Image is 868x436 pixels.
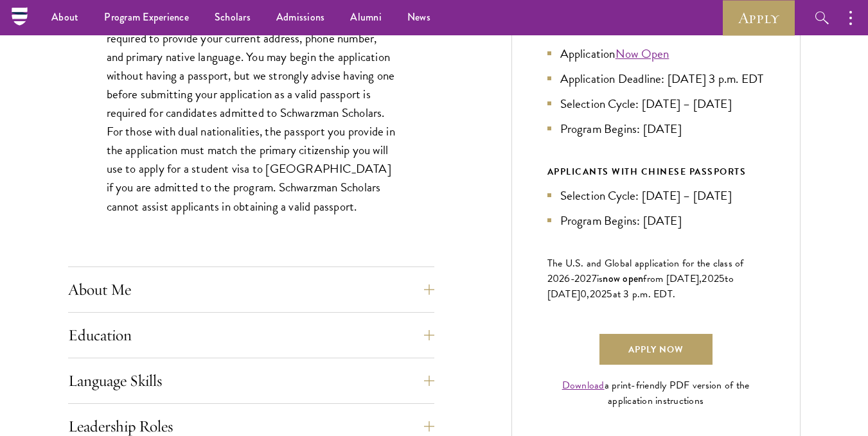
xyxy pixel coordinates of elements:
[599,334,713,365] a: Apply Now
[68,320,434,351] button: Education
[571,271,592,286] span: -202
[603,271,643,286] span: now open
[562,378,605,393] a: Download
[68,365,434,396] button: Language Skills
[590,286,607,302] span: 202
[592,271,597,286] span: 7
[587,286,589,302] span: ,
[597,271,603,286] span: is
[547,256,744,286] span: The U.S. and Global application for the class of 202
[547,69,765,88] li: Application Deadline: [DATE] 3 p.m. EDT
[68,274,434,305] button: About Me
[547,271,734,302] span: to [DATE]
[702,271,719,286] span: 202
[547,378,765,408] div: a print-friendly PDF version of the application instructions
[547,186,765,205] li: Selection Cycle: [DATE] – [DATE]
[719,271,725,286] span: 5
[643,271,702,286] span: from [DATE],
[547,44,765,63] li: Application
[564,271,570,286] span: 6
[547,211,765,230] li: Program Begins: [DATE]
[547,164,765,180] div: APPLICANTS WITH CHINESE PASSPORTS
[616,44,669,63] a: Now Open
[547,119,765,138] li: Program Begins: [DATE]
[580,286,587,302] span: 0
[547,94,765,113] li: Selection Cycle: [DATE] – [DATE]
[607,286,612,302] span: 5
[613,286,676,302] span: at 3 p.m. EDT.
